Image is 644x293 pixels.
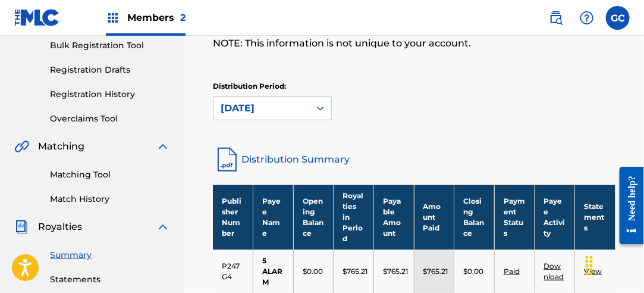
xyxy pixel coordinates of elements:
a: Public Search [544,6,568,30]
p: Distribution Period: [213,81,332,92]
td: 5 ALARM [253,250,294,293]
p: $0.00 [303,266,323,277]
th: Amount Paid [414,185,454,250]
th: Opening Balance [293,185,334,250]
th: Payee Activity [535,185,575,250]
div: User Menu [606,6,630,30]
span: 2 [180,12,186,23]
a: Overclaims Tool [50,113,170,125]
div: Drag [580,248,599,283]
p: $765.21 [343,266,367,277]
a: Match History [50,193,170,205]
a: Distribution Summary [213,145,615,174]
a: Statements [50,273,170,286]
p: $765.21 [423,266,448,277]
a: Registration History [50,88,170,101]
span: Matching [38,139,84,154]
div: Help [575,6,599,30]
a: Bulk Registration Tool [50,39,170,52]
span: Members [127,11,186,24]
th: Royalties in Period [334,185,374,250]
td: P247G4 [213,250,253,293]
img: MLC Logo [14,9,60,26]
a: Summary [50,249,170,261]
p: $765.21 [383,266,408,277]
a: Paid [504,267,520,276]
th: Statements [575,185,615,250]
img: Top Rightsholders [106,11,120,25]
img: Royalties [14,220,29,234]
th: Payee Name [253,185,294,250]
img: expand [156,139,170,154]
span: Royalties [38,220,82,234]
th: Closing Balance [454,185,495,250]
img: search [549,11,563,25]
a: Download [544,261,564,281]
p: $0.00 [463,266,483,277]
th: Publisher Number [213,185,253,250]
iframe: Resource Center [611,157,644,253]
a: Matching Tool [50,169,170,181]
img: help [580,11,594,25]
th: Payment Status [494,185,535,250]
a: Registration Drafts [50,64,170,76]
img: expand [156,220,170,234]
div: [DATE] [221,101,303,116]
th: Payable Amount [374,185,414,250]
img: distribution-summary-pdf [213,145,241,174]
img: Matching [14,139,29,154]
iframe: Chat Widget [585,236,644,293]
